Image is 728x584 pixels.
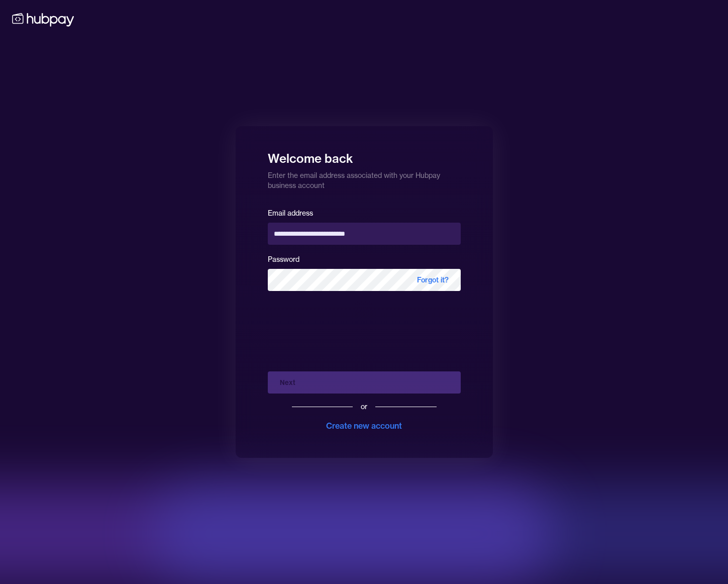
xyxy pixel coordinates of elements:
[268,166,461,190] p: Enter the email address associated with your Hubpay business account
[268,255,299,264] label: Password
[361,402,367,412] div: or
[268,144,461,166] h1: Welcome back
[405,269,461,291] span: Forgot it?
[326,420,402,432] div: Create new account
[268,209,313,218] label: Email address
